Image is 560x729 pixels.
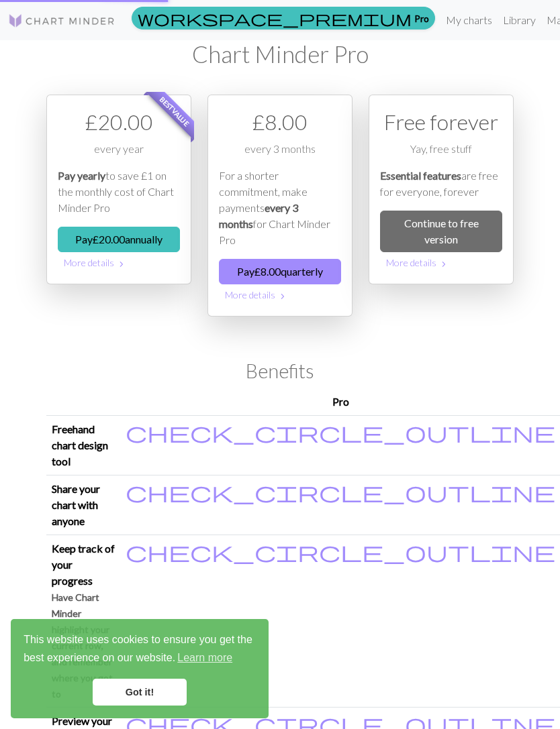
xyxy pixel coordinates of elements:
[126,419,555,445] span: check_circle_outline
[46,359,514,382] h2: Benefits
[175,648,234,668] a: learn more about cookies
[126,479,555,504] span: check_circle_outline
[380,141,502,168] div: Yay, free stuff
[8,13,115,29] img: Logo
[58,169,105,182] em: Pay yearly
[46,95,191,284] div: Payment option 1
[440,7,498,34] a: My charts
[219,141,341,168] div: every 3 months
[52,421,115,469] p: Freehand chart design tool
[146,83,203,140] span: Best value
[58,227,180,252] button: Pay£20.00annually
[380,211,502,252] a: Continue to free version
[380,168,502,200] p: are free for everyone, forever
[380,106,502,138] div: Free forever
[380,169,461,182] em: Essential features
[438,258,449,271] span: chevron_right
[219,259,341,284] button: Pay£8.00quarterly
[369,95,514,284] div: Free option
[93,679,187,706] a: dismiss cookie message
[58,141,180,168] div: every year
[116,258,127,271] span: chevron_right
[219,106,341,138] div: £ 8.00
[132,7,435,30] a: Pro
[277,290,288,303] span: chevron_right
[207,95,353,317] div: Payment option 2
[58,252,180,273] button: More details
[46,40,514,68] h1: Chart Minder Pro
[498,7,541,34] a: Library
[219,284,341,305] button: More details
[126,481,555,502] i: Included
[58,106,180,138] div: £ 20.00
[52,541,115,589] p: Keep track of your progress
[58,168,180,216] p: to save £1 on the monthly cost of Chart Minder Pro
[52,481,115,529] p: Share your chart with anyone
[380,252,502,273] button: More details
[126,539,555,564] span: check_circle_outline
[219,168,341,248] p: For a shorter commitment, make payments for Chart Minder Pro
[24,632,256,668] span: This website uses cookies to ensure you get the best experience on our website.
[138,9,412,27] span: workspace_premium
[52,592,113,699] small: Have Chart Minder highlight your current row, and remember where you got to
[126,541,555,562] i: Included
[126,421,555,443] i: Included
[11,619,269,718] div: cookieconsent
